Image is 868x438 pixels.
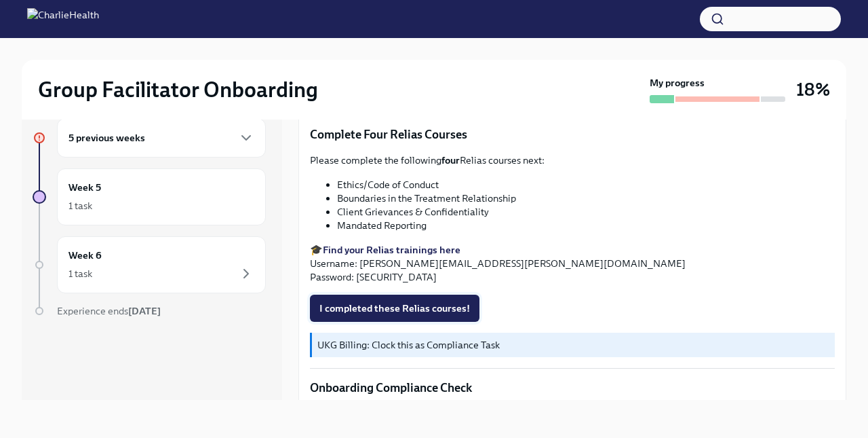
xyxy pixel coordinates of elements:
[650,76,705,90] strong: My progress
[310,243,835,284] p: 🎓 Username: [PERSON_NAME][EMAIL_ADDRESS][PERSON_NAME][DOMAIN_NAME] Password: [SECURITY_DATA]
[57,305,161,317] span: Experience ends
[796,77,830,102] h3: 18%
[68,199,92,213] div: 1 task
[38,76,318,103] h2: Group Facilitator Onboarding
[323,244,460,256] a: Find your Relias trainings here
[441,154,460,166] strong: four
[337,205,835,219] li: Client Grievances & Confidentiality
[128,305,161,317] strong: [DATE]
[68,267,92,280] div: 1 task
[337,178,835,191] li: Ethics/Code of Conduct
[310,380,835,396] p: Onboarding Compliance Check
[310,153,835,167] p: Please complete the following Relias courses next:
[68,130,145,145] h6: 5 previous weeks
[337,219,835,232] li: Mandated Reporting
[33,168,266,225] a: Week 51 task
[68,248,102,263] h6: Week 6
[57,118,266,158] div: 5 previous weeks
[317,338,829,352] p: UKG Billing: Clock this as Compliance Task
[337,191,835,205] li: Boundaries in the Treatment Relationship
[310,295,479,322] button: I completed these Relias courses!
[27,8,99,30] img: CharlieHealth
[33,236,266,293] a: Week 61 task
[319,302,470,315] span: I completed these Relias courses!
[310,126,835,143] p: Complete Four Relias Courses
[68,180,101,195] h6: Week 5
